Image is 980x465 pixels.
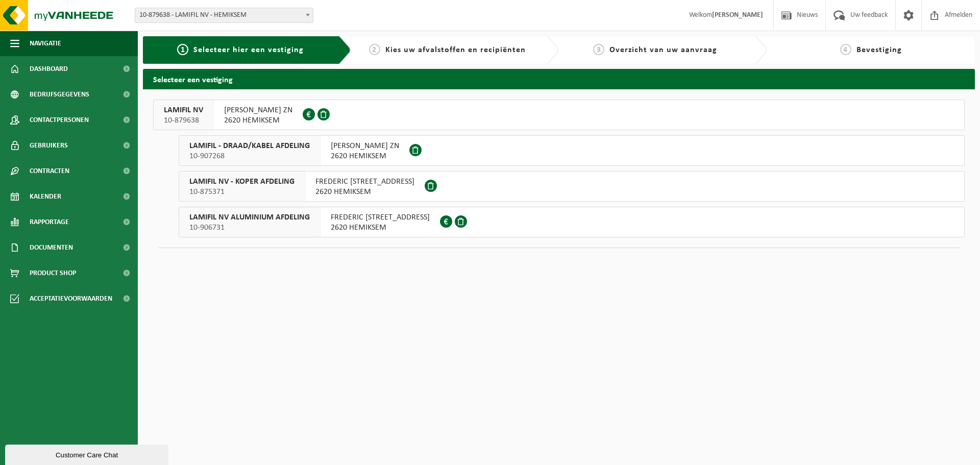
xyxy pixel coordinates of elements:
[30,158,69,184] span: Contracten
[331,141,399,151] span: [PERSON_NAME] ZN
[369,44,380,55] span: 2
[30,260,76,286] span: Product Shop
[164,115,203,126] span: 10-879638
[315,187,414,197] span: 2620 HEMIKSEM
[189,151,310,161] span: 10-907268
[30,56,68,82] span: Dashboard
[30,31,61,56] span: Navigatie
[135,8,313,23] span: 10-879638 - LAMIFIL NV - HEMIKSEM
[30,133,68,158] span: Gebruikers
[315,177,414,187] span: FREDERIC [STREET_ADDRESS]
[331,212,430,223] span: FREDERIC [STREET_ADDRESS]
[30,82,89,107] span: Bedrijfsgegevens
[30,107,89,133] span: Contactpersonen
[609,46,717,54] span: Overzicht van uw aanvraag
[385,46,526,54] span: Kies uw afvalstoffen en recipiënten
[179,207,965,237] button: LAMIFIL NV ALUMINIUM AFDELING 10-906731 FREDERIC [STREET_ADDRESS]2620 HEMIKSEM
[712,11,763,19] strong: [PERSON_NAME]
[189,187,295,197] span: 10-875371
[30,235,73,260] span: Documenten
[189,177,295,187] span: LAMIFIL NV - KOPER AFDELING
[331,223,430,233] span: 2620 HEMIKSEM
[193,46,304,54] span: Selecteer hier een vestiging
[143,69,975,89] h2: Selecteer een vestiging
[153,100,965,130] button: LAMIFIL NV 10-879638 [PERSON_NAME] ZN2620 HEMIKSEM
[856,46,902,54] span: Bevestiging
[189,212,310,223] span: LAMIFIL NV ALUMINIUM AFDELING
[224,105,292,115] span: [PERSON_NAME] ZN
[593,44,604,55] span: 3
[179,171,965,202] button: LAMIFIL NV - KOPER AFDELING 10-875371 FREDERIC [STREET_ADDRESS]2620 HEMIKSEM
[5,443,170,465] iframe: chat widget
[840,44,851,55] span: 4
[30,209,69,235] span: Rapportage
[331,151,399,161] span: 2620 HEMIKSEM
[189,141,310,151] span: LAMIFIL - DRAAD/KABEL AFDELING
[164,105,203,115] span: LAMIFIL NV
[189,223,310,233] span: 10-906731
[179,135,965,166] button: LAMIFIL - DRAAD/KABEL AFDELING 10-907268 [PERSON_NAME] ZN2620 HEMIKSEM
[30,184,61,209] span: Kalender
[135,8,313,22] span: 10-879638 - LAMIFIL NV - HEMIKSEM
[30,286,112,311] span: Acceptatievoorwaarden
[177,44,188,55] span: 1
[224,115,292,126] span: 2620 HEMIKSEM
